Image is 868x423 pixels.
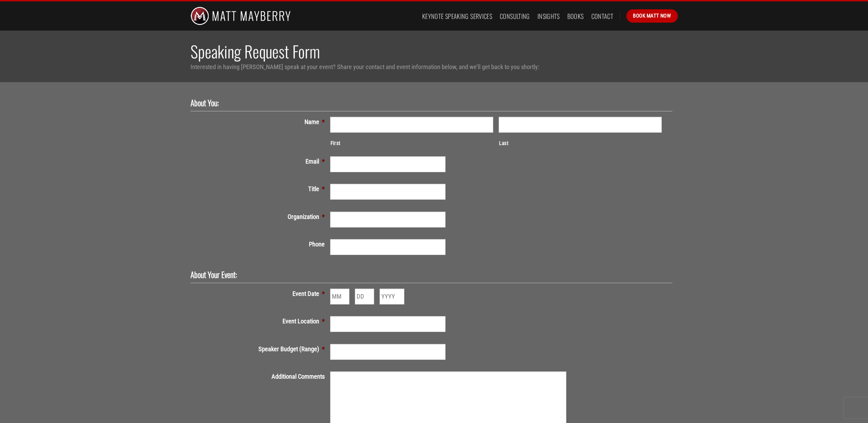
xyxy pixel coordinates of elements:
label: Event Date [190,289,330,299]
input: YYYY [380,289,404,304]
label: Organization [190,212,330,222]
a: Insights [537,10,560,22]
a: Keynote Speaking Services [422,10,492,22]
label: First [331,140,493,148]
p: Interested in having [PERSON_NAME] speak at your event? Share your contact and event information ... [190,62,678,72]
a: Books [567,10,584,22]
input: DD [355,289,374,304]
input: MM [330,289,349,304]
img: Matt Mayberry [190,1,291,31]
a: Book Matt Now [626,9,678,22]
label: Title [190,184,330,194]
span: Book Matt Now [633,12,671,20]
label: Phone [190,239,330,249]
label: Name [190,117,330,127]
label: Email [190,156,330,166]
label: Additional Comments [190,371,330,381]
label: Speaker Budget (Range) [190,344,330,354]
a: Consulting [500,10,530,22]
label: Last [499,140,662,148]
h2: About You: [190,98,667,108]
span: Speaking Request Form [190,39,320,63]
a: Contact [591,10,614,22]
label: Event Location [190,316,330,326]
h2: About Your Event: [190,270,667,280]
